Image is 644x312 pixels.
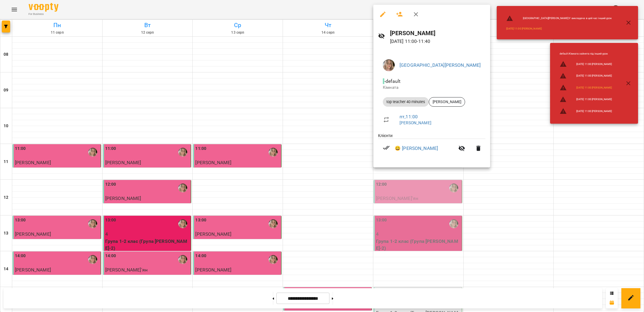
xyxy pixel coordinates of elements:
[400,62,481,68] a: [GEOGRAPHIC_DATA][PERSON_NAME]
[395,145,438,152] a: 😀 [PERSON_NAME]
[400,120,431,125] a: [PERSON_NAME]
[576,86,612,90] a: [DATE] 11:00 [PERSON_NAME]
[555,58,617,70] li: [DATE] 11:00 [PERSON_NAME]
[555,94,617,105] li: [DATE] 11:00 [PERSON_NAME]
[390,29,486,38] h6: [PERSON_NAME]
[429,99,465,105] span: [PERSON_NAME]
[429,97,465,107] div: [PERSON_NAME]
[501,13,617,24] li: [GEOGRAPHIC_DATA][PERSON_NAME] : У викладача в цей час інший урок
[506,27,542,31] a: [DATE] 11:00 [PERSON_NAME]
[383,85,481,91] p: Кімната
[383,144,390,151] svg: Візит сплачено
[390,38,486,45] p: [DATE] 11:00 - 11:40
[383,59,395,71] img: 96e0e92443e67f284b11d2ea48a6c5b1.jpg
[383,78,402,84] span: - default
[555,105,617,117] li: [DATE] 11:00 [PERSON_NAME]
[400,114,418,119] a: пт , 11:00
[383,99,429,105] span: top teacher 40 minutes
[555,49,617,58] li: default : Кімната зайнята під інший урок
[378,133,485,160] ul: Клієнти
[555,70,617,82] li: [DATE] 11:00 [PERSON_NAME]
